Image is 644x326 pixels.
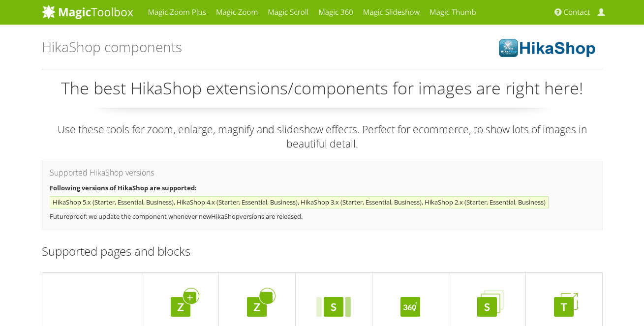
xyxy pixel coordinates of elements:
strong: Following versions of HikaShop are supported: [50,183,197,192]
p: The best HikaShop extensions/components for images are right here! [42,77,603,108]
a: HikaShop [211,212,240,221]
p: Use these tools for zoom, enlarge, magnify and slideshow effects. Perfect for ecommerce, to show ... [42,122,603,151]
h3: Supported HikaShop versions [50,169,595,178]
li: HikaShop 5.x (Starter, Essential, Business), HikaShop 4.x (Starter, Essential, Business), HikaSho... [50,196,549,208]
h3: Supported pages and blocks [42,245,603,258]
p: Futureproof: we update the component whenever new versions are released. [50,211,595,222]
img: MagicToolbox.com - Image tools for your website [42,4,133,19]
span: Contact [564,7,590,17]
h1: HikaShop components [42,32,182,61]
